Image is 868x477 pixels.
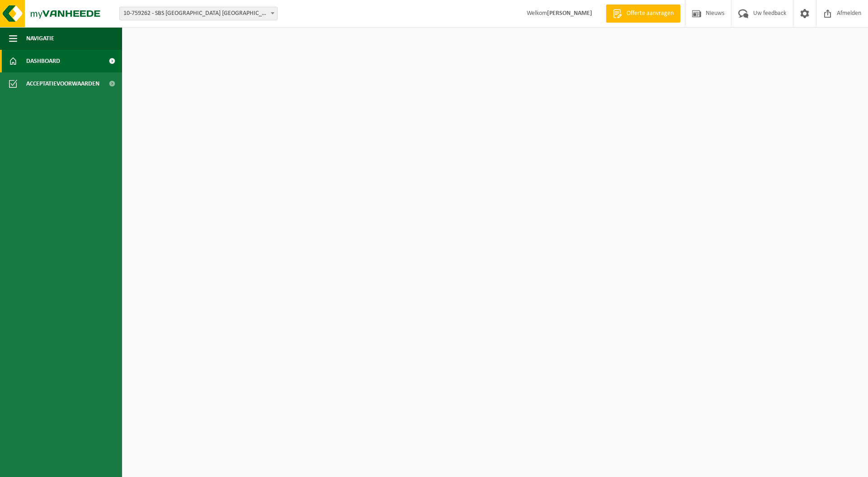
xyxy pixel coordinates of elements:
span: 10-759262 - SBS BELGIUM NV/GERT LATE NIGHT - ANTWERPEN [120,7,277,20]
span: Offerte aanvragen [624,9,676,18]
span: Acceptatievoorwaarden [26,72,99,95]
span: Dashboard [26,50,60,72]
strong: [PERSON_NAME] [547,10,592,17]
span: 10-759262 - SBS BELGIUM NV/GERT LATE NIGHT - ANTWERPEN [119,7,278,20]
span: Navigatie [26,27,54,50]
a: Offerte aanvragen [606,5,680,23]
